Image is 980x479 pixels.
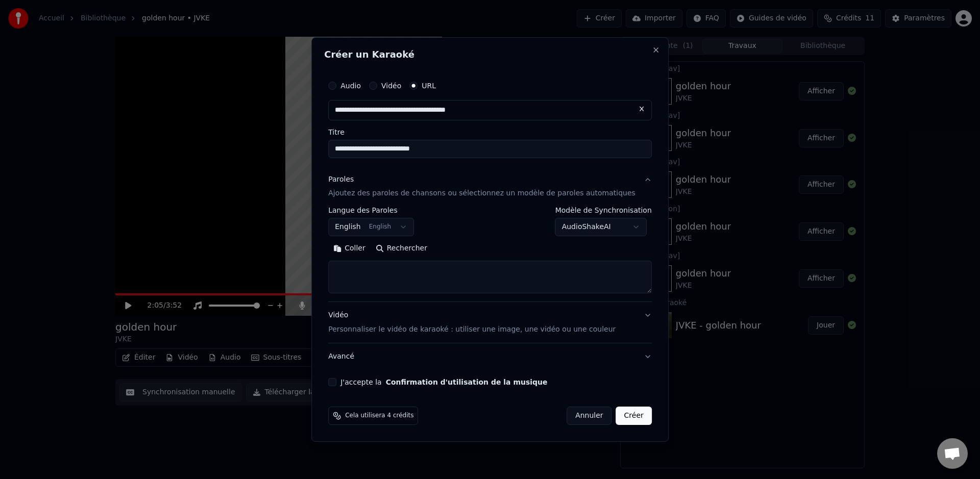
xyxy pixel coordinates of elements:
[340,82,361,89] label: Audio
[422,82,436,89] label: URL
[381,82,401,89] label: Vidéo
[328,343,652,370] button: Avancé
[328,302,652,343] button: VidéoPersonnaliser le vidéo de karaoké : utiliser une image, une vidéo ou une couleur
[324,50,656,59] h2: Créer un Karaoké
[386,379,548,386] button: J'accepte la
[555,207,652,214] label: Modèle de Synchronisation
[567,407,611,425] button: Annuler
[328,241,371,257] button: Coller
[328,174,354,185] div: Paroles
[328,207,652,302] div: ParolesAjoutez des paroles de chansons ou sélectionnez un modèle de paroles automatiques
[328,129,652,136] label: Titre
[345,412,413,420] span: Cela utilisera 4 crédits
[328,189,635,199] p: Ajoutez des paroles de chansons ou sélectionnez un modèle de paroles automatiques
[340,379,547,386] label: J'accepte la
[616,407,652,425] button: Créer
[328,166,652,207] button: ParolesAjoutez des paroles de chansons ou sélectionnez un modèle de paroles automatiques
[328,324,616,335] p: Personnaliser le vidéo de karaoké : utiliser une image, une vidéo ou une couleur
[328,311,616,335] div: Vidéo
[328,207,414,214] label: Langue des Paroles
[371,241,432,257] button: Rechercher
